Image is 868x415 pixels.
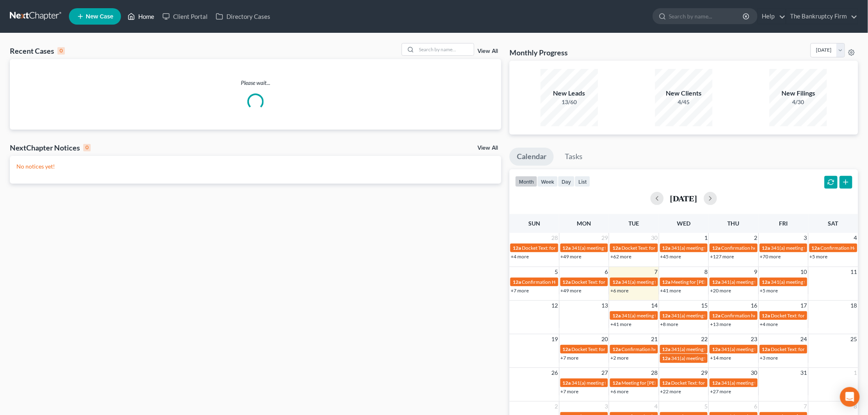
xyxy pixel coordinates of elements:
[651,301,659,310] span: 14
[601,368,609,378] span: 27
[10,143,91,153] div: NextChapter Notices
[612,245,621,251] span: 12a
[728,220,740,227] span: Thu
[704,267,708,277] span: 8
[572,245,651,251] span: 341(a) meeting for [PERSON_NAME]
[561,253,582,260] a: +49 more
[513,245,521,251] span: 12a
[610,355,628,361] a: +2 more
[572,279,645,285] span: Docket Text: for [PERSON_NAME]
[86,14,113,20] span: New Case
[522,279,616,285] span: Confirmation Hearing for [PERSON_NAME]
[604,401,609,411] span: 3
[16,162,495,171] p: No notices yet!
[771,245,850,251] span: 341(a) meeting for [PERSON_NAME]
[786,9,858,24] a: The Bankruptcy Firm
[840,387,860,407] div: Open Intercom Messenger
[601,233,609,243] span: 29
[712,380,720,386] span: 12a
[710,287,731,294] a: +20 more
[828,220,838,227] span: Sat
[672,279,736,285] span: Meeting for [PERSON_NAME]
[803,233,808,243] span: 3
[672,380,788,386] span: Docket Text: for [PERSON_NAME] & [PERSON_NAME]
[554,401,559,411] span: 2
[655,98,713,106] div: 4/45
[57,47,65,55] div: 0
[537,176,558,187] button: week
[710,388,731,394] a: +27 more
[800,368,808,378] span: 31
[612,279,621,285] span: 12a
[803,401,808,411] span: 7
[771,279,850,285] span: 341(a) meeting for [PERSON_NAME]
[522,245,595,251] span: Docket Text: for [PERSON_NAME]
[83,144,91,151] div: 0
[10,79,501,87] p: Please wait...
[651,368,659,378] span: 28
[557,148,590,166] a: Tasks
[760,287,778,294] a: +5 more
[515,176,537,187] button: month
[750,301,758,310] span: 16
[810,253,828,260] a: +5 more
[511,253,529,260] a: +4 more
[762,279,770,285] span: 12a
[704,401,708,411] span: 5
[551,368,559,378] span: 26
[754,233,758,243] span: 2
[621,346,715,352] span: Confirmation hearing for [PERSON_NAME]
[662,346,671,352] span: 12a
[760,253,781,260] a: +70 more
[612,346,621,352] span: 12a
[754,267,758,277] span: 9
[760,321,778,327] a: +4 more
[850,301,858,310] span: 18
[662,380,671,386] span: 12a
[771,312,845,319] span: Docket Text: for [PERSON_NAME]
[528,220,540,227] span: Sun
[610,253,631,260] a: +62 more
[712,245,720,251] span: 12a
[621,312,701,319] span: 341(a) meeting for [PERSON_NAME]
[754,401,758,411] span: 6
[572,346,645,352] span: Docket Text: for [PERSON_NAME]
[551,334,559,344] span: 19
[561,287,582,294] a: +49 more
[758,9,786,24] a: Help
[662,355,671,361] span: 12a
[612,312,621,319] span: 12a
[509,148,554,166] a: Calendar
[762,346,770,352] span: 12a
[850,334,858,344] span: 25
[621,245,695,251] span: Docket Text: for [PERSON_NAME]
[572,380,694,386] span: 341(a) meeting for [PERSON_NAME] & [PERSON_NAME]
[212,9,274,24] a: Directory Cases
[800,301,808,310] span: 17
[123,9,158,24] a: Home
[577,220,592,227] span: Mon
[853,233,858,243] span: 4
[511,287,529,294] a: +7 more
[672,245,751,251] span: 341(a) meeting for [PERSON_NAME]
[660,388,681,394] a: +22 more
[563,346,571,352] span: 12a
[662,312,671,319] span: 12a
[554,267,559,277] span: 5
[700,334,708,344] span: 22
[563,279,571,285] span: 12a
[710,321,731,327] a: +13 more
[660,253,681,260] a: +45 more
[770,89,827,98] div: New Filings
[621,279,751,285] span: 341(a) meeting for Spenser Love Sr. & [PERSON_NAME] Love
[651,233,659,243] span: 30
[750,334,758,344] span: 23
[654,267,659,277] span: 7
[660,287,681,294] a: +41 more
[712,346,720,352] span: 12a
[558,176,575,187] button: day
[10,46,65,56] div: Recent Cases
[700,301,708,310] span: 15
[721,279,865,285] span: 341(a) meeting for Brooklyn [PERSON_NAME] & [PERSON_NAME]
[561,355,579,361] a: +7 more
